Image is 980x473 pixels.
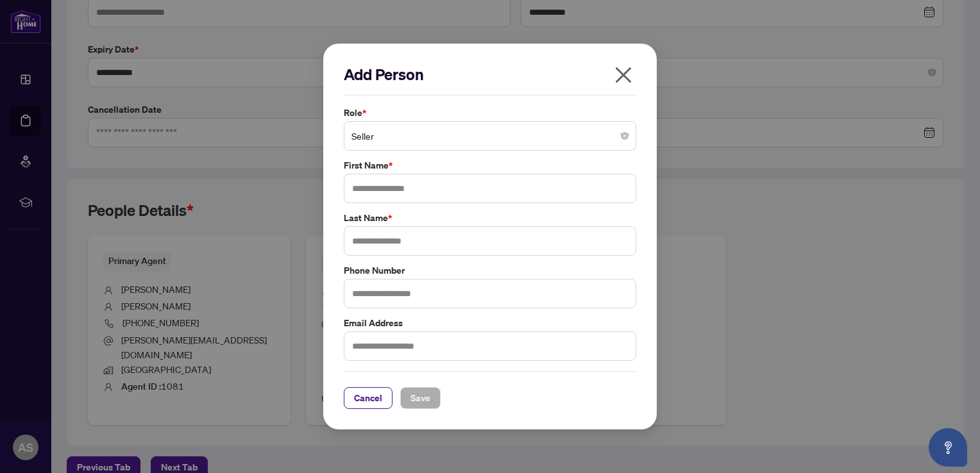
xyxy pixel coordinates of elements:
label: Last Name [344,211,636,225]
label: First Name [344,158,636,172]
label: Role [344,106,636,120]
button: Save [400,387,441,409]
label: Phone Number [344,263,636,278]
span: close [613,65,634,85]
label: Email Address [344,316,636,330]
span: Seller [351,124,629,148]
span: Cancel [354,388,382,408]
button: Cancel [344,387,393,409]
button: Open asap [929,428,967,467]
h2: Add Person [344,64,636,85]
span: close-circle [621,132,629,140]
